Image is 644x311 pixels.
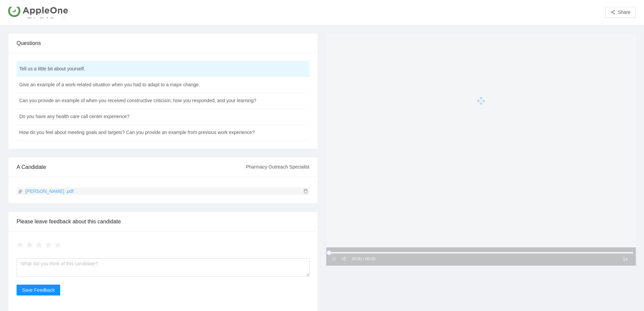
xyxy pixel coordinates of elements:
[618,8,630,16] span: Share
[26,242,33,248] span: star
[17,109,276,125] td: Do you have any health care call center experience?
[17,212,310,231] div: Please leave feedback about this candidate
[17,157,246,177] div: A Candidate
[302,188,310,195] button: delete
[17,242,23,248] span: star
[8,5,68,21] img: AppleOne US
[303,189,308,194] span: delete
[17,77,276,93] td: Give an example of a work-related situation when you had to adapt to a major change.
[611,10,615,15] span: share-alt
[17,61,276,77] td: Tell us a little bit about yourself.
[22,286,55,294] span: Save Feedback
[17,34,310,53] div: Questions
[54,242,61,248] span: star
[18,189,23,194] span: paper-clip
[45,242,52,248] span: star
[246,158,309,176] div: Pharmacy Outreach Specialist
[605,7,636,18] button: share-altShare
[17,285,60,295] button: Save Feedback
[35,242,42,248] span: star
[18,187,306,195] a: [PERSON_NAME] .pdf
[17,93,276,109] td: Can you provide an example of when you received constructive criticism, how you responded, and yo...
[17,125,276,140] td: How do you feel about meeting goals and targets? Can you provide an example from previous work ex...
